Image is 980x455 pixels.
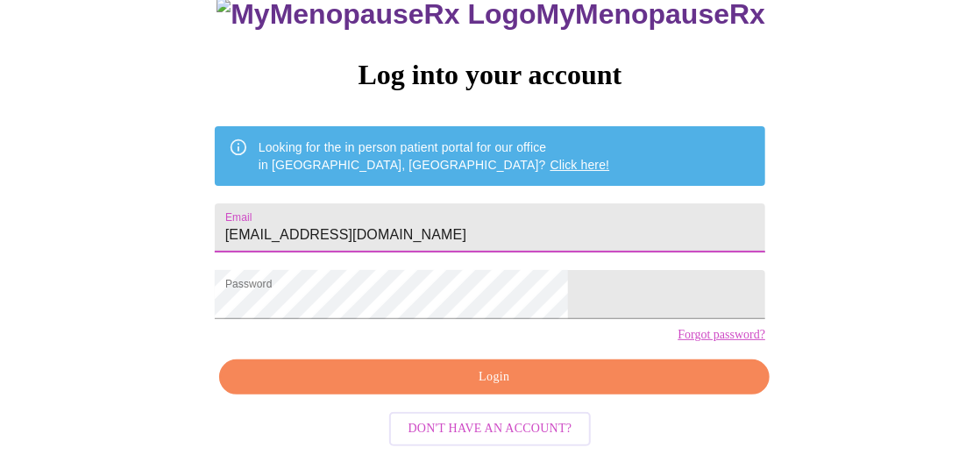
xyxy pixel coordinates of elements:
[385,420,596,435] a: Don't have an account?
[408,418,572,440] span: Don't have an account?
[259,132,610,181] div: Looking for the in person patient portal for our office in [GEOGRAPHIC_DATA], [GEOGRAPHIC_DATA]?
[219,359,770,395] button: Login
[215,59,765,91] h3: Log into your account
[678,328,765,342] a: Forgot password?
[239,366,749,388] span: Login
[389,412,592,446] button: Don't have an account?
[550,158,610,172] a: Click here!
